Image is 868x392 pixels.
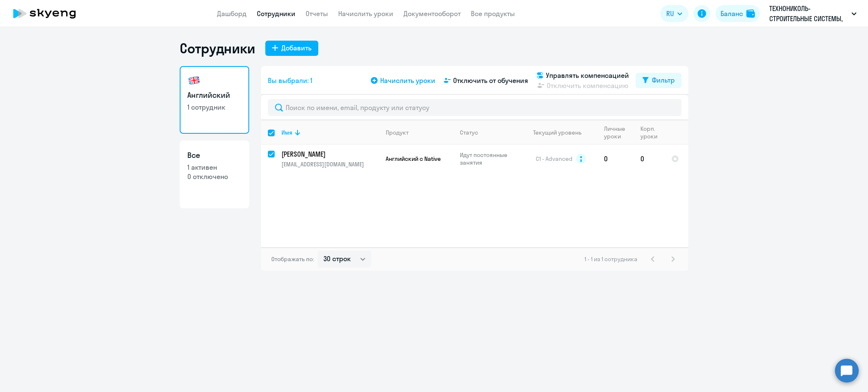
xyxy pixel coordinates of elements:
button: Балансbalance [715,5,760,22]
img: english [187,74,201,87]
span: Вы выбрали: 1 [268,75,312,86]
div: Статус [460,129,518,136]
div: Баланс [721,8,743,19]
div: Фильтр [652,75,675,85]
a: Сотрудники [257,9,295,18]
span: Отключить от обучения [453,75,528,86]
span: 1 - 1 из 1 сотрудника [584,255,637,263]
span: RU [666,8,674,19]
a: Отчеты [306,9,328,18]
p: [PERSON_NAME] [281,149,377,159]
div: Имя [281,129,378,136]
div: Статус [460,129,478,136]
input: Поиск по имени, email, продукту или статусу [268,99,682,116]
a: Все1 активен0 отключено [180,141,249,208]
div: Добавить [281,43,312,53]
td: 0 [597,145,634,173]
span: C1 - Advanced [536,155,573,163]
h3: Все [187,150,242,161]
button: Фильтр [636,73,682,88]
span: Начислить уроки [380,75,435,86]
p: 1 активен [187,163,242,172]
div: Текущий уровень [533,129,581,136]
p: ТЕХНОНИКОЛЬ-СТРОИТЕЛЬНЫЕ СИСТЕМЫ, ООО, #184624 [769,3,848,24]
p: 1 сотрудник [187,102,242,112]
div: Личные уроки [604,125,628,140]
a: Дашборд [217,9,247,18]
button: ТЕХНОНИКОЛЬ-СТРОИТЕЛЬНЫЕ СИСТЕМЫ, ООО, #184624 [765,3,861,24]
span: Управлять компенсацией [546,70,629,80]
img: balance [746,9,755,18]
a: Английский1 сотрудник [180,66,249,134]
div: Корп. уроки [640,125,664,140]
h1: Сотрудники [180,40,255,57]
a: Все продукты [471,9,515,18]
button: RU [660,5,688,22]
h3: Английский [187,90,242,101]
div: Текущий уровень [525,129,597,136]
a: [PERSON_NAME] [281,149,378,159]
p: [EMAIL_ADDRESS][DOMAIN_NAME] [281,160,378,168]
div: Корп. уроки [640,125,659,140]
div: Личные уроки [604,125,633,140]
span: Английский с Native [386,155,441,163]
span: Отображать по: [271,255,314,263]
p: 0 отключено [187,172,242,181]
div: Имя [281,129,292,136]
td: 0 [634,145,665,173]
div: Продукт [386,129,453,136]
a: Документооборот [403,9,461,18]
a: Начислить уроки [338,9,393,18]
div: Продукт [386,129,409,136]
button: Добавить [265,41,318,56]
p: Идут постоянные занятия [460,151,518,166]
